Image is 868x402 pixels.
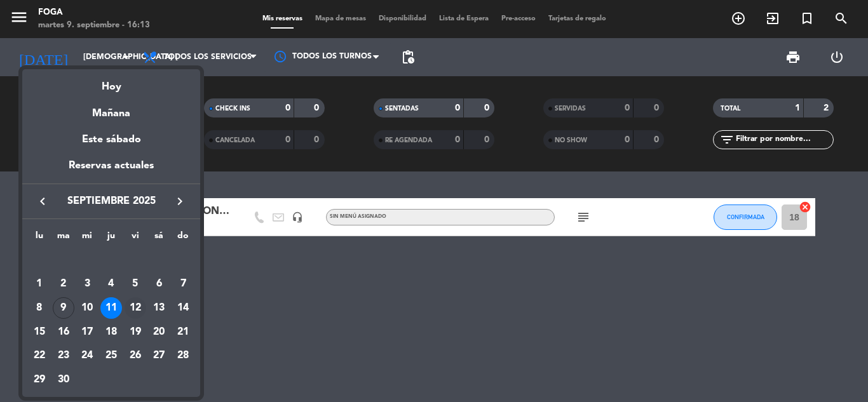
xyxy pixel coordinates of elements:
div: 9 [53,297,74,319]
td: 29 de septiembre de 2025 [27,368,51,392]
div: 11 [100,297,122,319]
td: 24 de septiembre de 2025 [75,344,99,368]
th: lunes [27,229,51,248]
td: 19 de septiembre de 2025 [123,320,147,344]
div: 14 [172,297,194,319]
div: 30 [53,369,74,391]
div: 22 [29,345,50,367]
td: 27 de septiembre de 2025 [147,344,172,368]
td: 1 de septiembre de 2025 [27,272,51,297]
div: 28 [172,345,194,367]
td: 23 de septiembre de 2025 [51,344,76,368]
div: 18 [100,321,122,343]
div: 1 [29,273,50,295]
div: 19 [125,321,146,343]
div: Hoy [22,69,200,95]
div: 15 [29,321,50,343]
i: keyboard_arrow_right [172,194,187,209]
div: 27 [148,345,170,367]
th: viernes [123,229,147,248]
th: sábado [147,229,172,248]
div: 5 [125,273,146,295]
div: 6 [148,273,170,295]
th: miércoles [75,229,99,248]
td: 2 de septiembre de 2025 [51,272,76,297]
td: 15 de septiembre de 2025 [27,320,51,344]
div: 26 [125,345,146,367]
div: 7 [172,273,194,295]
button: keyboard_arrow_right [168,193,191,210]
i: keyboard_arrow_left [35,194,50,209]
div: 16 [53,321,74,343]
td: 20 de septiembre de 2025 [147,320,172,344]
th: martes [51,229,76,248]
div: 29 [29,369,50,391]
div: 25 [100,345,122,367]
div: Este sábado [22,122,200,157]
td: 3 de septiembre de 2025 [75,272,99,297]
div: 2 [53,273,74,295]
td: 10 de septiembre de 2025 [75,296,99,320]
div: Reservas actuales [22,157,200,184]
td: 26 de septiembre de 2025 [123,344,147,368]
div: 13 [148,297,170,319]
div: 10 [76,297,98,319]
div: 23 [53,345,74,367]
td: 28 de septiembre de 2025 [171,344,195,368]
div: 24 [76,345,98,367]
div: 21 [172,321,194,343]
div: Mañana [22,96,200,122]
div: 20 [148,321,170,343]
td: 18 de septiembre de 2025 [99,320,123,344]
td: 17 de septiembre de 2025 [75,320,99,344]
td: 9 de septiembre de 2025 [51,296,76,320]
td: 13 de septiembre de 2025 [147,296,172,320]
td: 25 de septiembre de 2025 [99,344,123,368]
td: 11 de septiembre de 2025 [99,296,123,320]
td: 7 de septiembre de 2025 [171,272,195,297]
td: 14 de septiembre de 2025 [171,296,195,320]
td: 6 de septiembre de 2025 [147,272,172,297]
td: 8 de septiembre de 2025 [27,296,51,320]
th: jueves [99,229,123,248]
td: 22 de septiembre de 2025 [27,344,51,368]
div: 3 [76,273,98,295]
td: SEP. [27,248,195,272]
td: 12 de septiembre de 2025 [123,296,147,320]
div: 8 [29,297,50,319]
div: 4 [100,273,122,295]
th: domingo [171,229,195,248]
div: 17 [76,321,98,343]
span: septiembre 2025 [54,193,168,210]
td: 21 de septiembre de 2025 [171,320,195,344]
td: 30 de septiembre de 2025 [51,368,76,392]
td: 4 de septiembre de 2025 [99,272,123,297]
button: keyboard_arrow_left [31,193,54,210]
td: 16 de septiembre de 2025 [51,320,76,344]
td: 5 de septiembre de 2025 [123,272,147,297]
div: 12 [125,297,146,319]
